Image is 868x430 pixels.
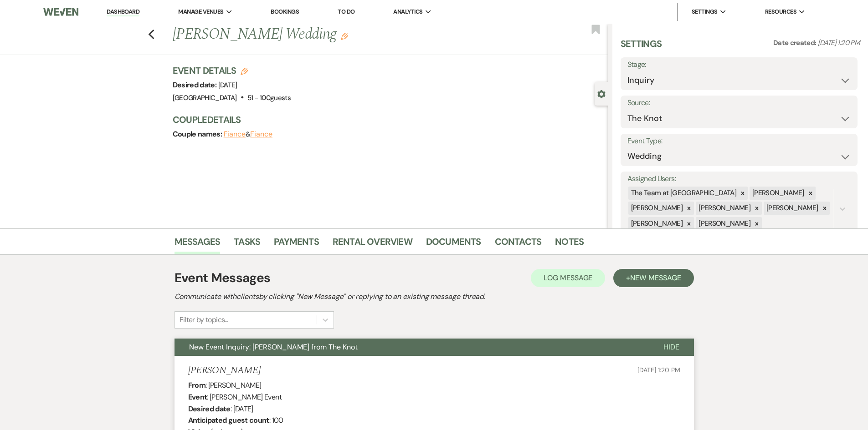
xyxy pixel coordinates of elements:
a: Documents [426,234,481,254]
a: Messages [175,234,221,254]
span: Analytics [393,7,422,16]
a: Rental Overview [333,234,412,254]
button: Hide [649,339,694,356]
div: Filter by topics... [180,314,228,325]
span: 51 - 100 guests [247,93,291,102]
span: New Event Inquiry: [PERSON_NAME] from The Knot [189,342,358,352]
button: Fiance [224,131,246,138]
span: Resources [765,7,796,16]
label: Event Type: [627,135,851,148]
span: Log Message [544,273,592,283]
span: Desired date: [173,80,218,90]
button: Log Message [531,269,605,287]
b: Anticipated guest count [188,415,269,425]
span: & [224,130,272,139]
div: [PERSON_NAME] [696,217,752,230]
h1: Event Messages [175,268,271,288]
h3: Settings [621,37,662,57]
b: Event [188,392,207,402]
span: Settings [692,7,718,16]
a: Notes [555,234,584,254]
div: [PERSON_NAME] [696,202,752,215]
div: [PERSON_NAME] [750,187,806,200]
a: Tasks [234,234,260,254]
div: [PERSON_NAME] [764,202,820,215]
span: Date created: [773,38,818,47]
img: Weven Logo [43,2,78,21]
span: Manage Venues [178,7,223,16]
span: [DATE] 1:20 PM [818,38,860,47]
div: [PERSON_NAME] [628,202,684,215]
h3: Event Details [173,64,291,77]
button: Close lead details [597,89,606,98]
h1: [PERSON_NAME] Wedding [173,24,517,46]
span: New Message [630,273,681,283]
span: [DATE] [218,81,237,90]
a: Payments [274,234,319,254]
button: Fiance [250,131,272,138]
h5: [PERSON_NAME] [188,365,261,376]
label: Stage: [627,58,851,71]
span: Hide [663,342,679,352]
button: Edit [341,32,348,40]
div: [PERSON_NAME] [628,217,684,230]
h2: Communicate with clients by clicking "New Message" or replying to an existing message thread. [175,291,694,302]
span: [DATE] 1:20 PM [637,366,680,374]
b: Desired date [188,404,231,414]
b: From [188,380,205,390]
label: Assigned Users: [627,172,851,186]
a: Dashboard [107,8,139,16]
a: Bookings [271,8,299,15]
button: +New Message [613,269,693,287]
span: Couple names: [173,129,224,139]
h3: Couple Details [173,113,599,126]
div: The Team at [GEOGRAPHIC_DATA] [628,187,738,200]
a: Contacts [495,234,542,254]
a: To Do [338,8,354,15]
span: [GEOGRAPHIC_DATA] [173,93,237,102]
button: New Event Inquiry: [PERSON_NAME] from The Knot [175,339,649,356]
label: Source: [627,96,851,110]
